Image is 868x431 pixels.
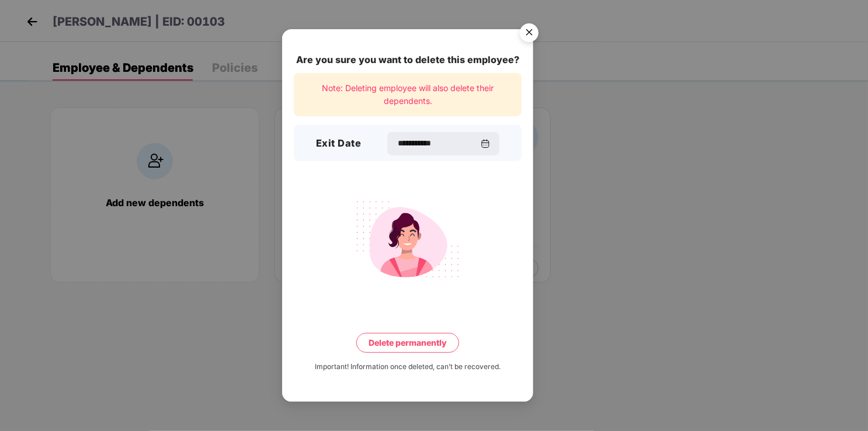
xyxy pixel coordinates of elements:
[294,73,522,117] div: Note: Deleting employee will also delete their dependents.
[513,18,544,50] button: Close
[316,136,362,151] h3: Exit Date
[513,18,546,51] img: svg+xml;base64,PHN2ZyB4bWxucz0iaHR0cDovL3d3dy53My5vcmcvMjAwMC9zdmciIHdpZHRoPSI1NiIgaGVpZ2h0PSI1Ni...
[481,139,490,148] img: svg+xml;base64,PHN2ZyBpZD0iQ2FsZW5kYXItMzJ4MzIiIHhtbG5zPSJodHRwOi8vd3d3LnczLm9yZy8yMDAwL3N2ZyIgd2...
[356,333,459,353] button: Delete permanently
[294,53,522,67] div: Are you sure you want to delete this employee?
[315,362,501,373] div: Important! Information once deleted, can’t be recovered.
[342,194,473,285] img: svg+xml;base64,PHN2ZyB4bWxucz0iaHR0cDovL3d3dy53My5vcmcvMjAwMC9zdmciIHdpZHRoPSIyMjQiIGhlaWdodD0iMT...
